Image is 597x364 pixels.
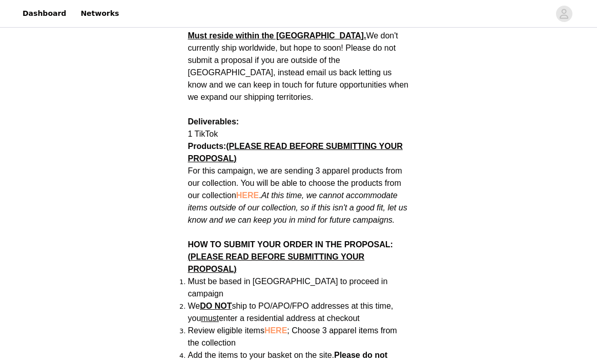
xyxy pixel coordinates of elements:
[188,351,335,359] span: Add the items to your basket on the site.
[188,31,409,101] span: We don't currently ship worldwide, but hope to soon! Please do not submit a proposal if you are o...
[559,6,569,22] div: avatar
[188,326,397,347] span: ; Choose 3 apparel items from the collection
[188,117,239,126] strong: Deliverables:
[188,142,403,163] strong: Products:
[188,130,218,138] span: 1 TikTok
[188,252,365,273] span: (PLEASE READ BEFORE SUBMITTING YOUR PROPOSAL)
[236,191,259,200] a: HERE
[188,166,407,224] span: For this campaign, we are sending 3 apparel products from our collection. You will be able to cho...
[188,240,393,273] strong: HOW TO SUBMIT YOUR ORDER IN THE PROPOSAL:
[188,142,403,163] span: (PLEASE READ BEFORE SUBMITTING YOUR PROPOSAL)
[188,277,388,298] span: Must be based in [GEOGRAPHIC_DATA] to proceed in campaign
[74,2,125,25] a: Networks
[188,326,397,347] span: Review eligible items
[188,302,394,323] span: We ship to PO/APO/FPO addresses at this time, you enter a residential address at checkout
[264,326,287,335] a: HERE
[188,191,407,224] em: At this time, we cannot accommodate items outside of our collection, so if this isn't a good fit,...
[200,302,232,310] strong: DO NOT
[188,31,366,40] strong: Must reside within the [GEOGRAPHIC_DATA].
[201,314,219,323] span: must
[16,2,72,25] a: Dashboard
